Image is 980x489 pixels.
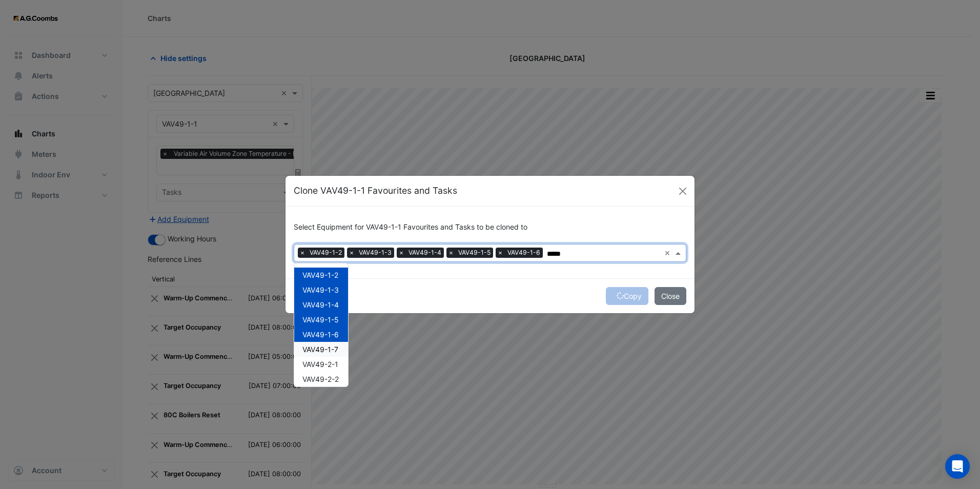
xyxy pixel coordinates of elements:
[655,287,686,305] button: Close
[294,223,686,232] h6: Select Equipment for VAV49-1-1 Favourites and Tasks to be cloned to
[505,248,543,258] span: VAV49-1-6
[456,248,493,258] span: VAV49-1-5
[302,315,339,324] span: VAV49-1-5
[302,286,339,294] span: VAV49-1-3
[664,248,673,258] span: Clear
[302,330,339,339] span: VAV49-1-6
[302,271,338,279] span: VAV49-1-2
[406,248,444,258] span: VAV49-1-4
[446,248,456,258] span: ×
[298,248,307,258] span: ×
[397,248,406,258] span: ×
[302,360,338,369] span: VAV49-2-1
[675,184,690,199] button: Close
[496,248,505,258] span: ×
[302,345,338,354] span: VAV49-1-7
[307,248,344,258] span: VAV49-1-2
[302,300,339,309] span: VAV49-1-4
[294,184,457,197] h5: Clone VAV49-1-1 Favourites and Tasks
[356,248,394,258] span: VAV49-1-3
[945,454,970,479] div: Open Intercom Messenger
[302,375,339,383] span: VAV49-2-2
[294,263,349,387] ng-dropdown-panel: Options list
[347,248,356,258] span: ×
